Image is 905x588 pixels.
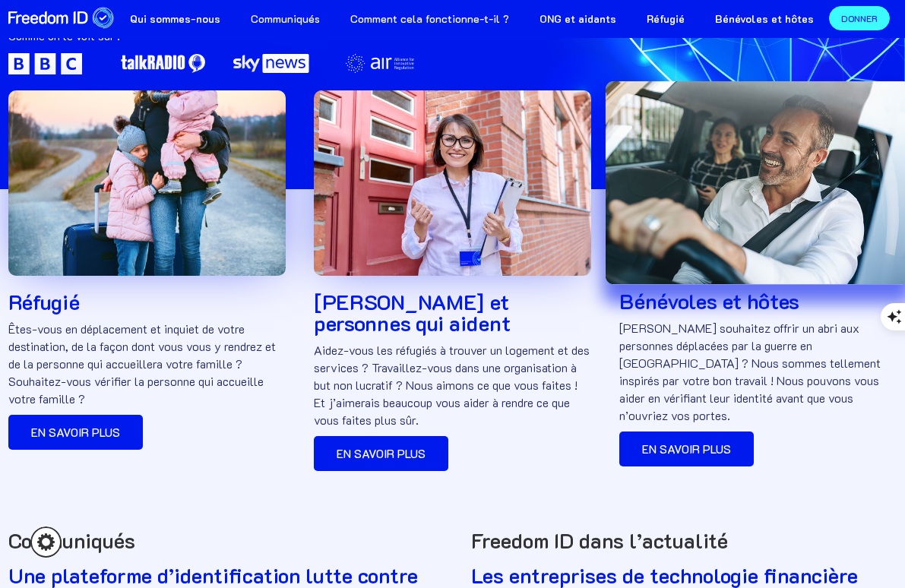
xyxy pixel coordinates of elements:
strong: ONG et aidants [540,11,616,26]
font: Comment cela fonctionne-t-il ? [350,11,509,26]
a: En savoir plus [314,436,448,471]
strong: [PERSON_NAME] et personnes qui aident [314,288,510,337]
strong: Communiqués [8,527,135,554]
p: Êtes-vous en déplacement et inquiet de votre destination, de la façon dont vous vous y rendrez et... [8,320,286,407]
strong: Bénévoles et hôtes [619,287,799,315]
strong: Bénévoles et hôtes [715,11,814,26]
a: Paramètres des cookies [30,526,62,558]
p: [PERSON_NAME] souhaitez offrir un abri aux personnes déplacées par la guerre en [GEOGRAPHIC_DATA]... [619,319,897,424]
strong: Freedom ID dans l’actualité [471,527,728,554]
a: En savoir plus [619,432,754,466]
strong: Réfugié [8,288,80,315]
strong: Qui sommes-nous [130,11,220,26]
strong: Réfugié [647,11,685,26]
font: Communiqués [251,11,320,26]
a: DONNER [829,6,890,30]
p: Aidez-vous les réfugiés à trouver un logement et des services ? Travaillez-vous dans une organisa... [314,341,591,428]
a: En savoir plus [8,415,143,450]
